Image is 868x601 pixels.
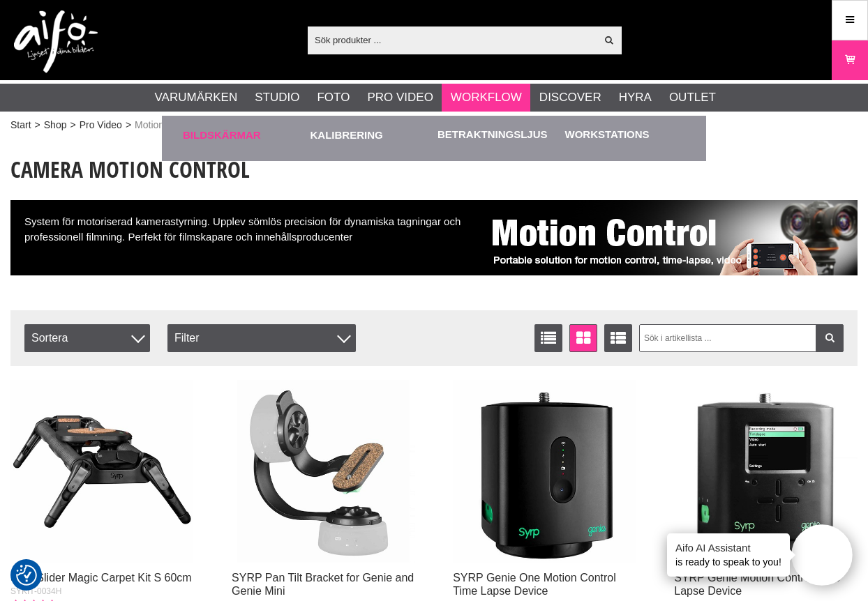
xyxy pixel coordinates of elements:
[667,533,790,577] div: is ready to speak to you!
[534,324,562,352] a: Listvisning
[10,380,193,563] img: Syrp Slider Magic Carpet Kit S 60cm
[80,118,122,132] a: Pro Video
[565,127,650,143] a: Workstations
[310,116,431,154] a: Kalibrering
[255,89,299,107] a: Studio
[604,324,632,352] a: Utökad listvisning
[16,563,37,588] button: Samtyckesinställningar
[135,118,198,132] span: Motion Control
[14,10,98,73] img: logo.png
[10,572,192,584] a: Syrp Slider Magic Carpet Kit S 60cm
[126,118,131,132] span: >
[10,154,858,185] h1: Camera Motion Control
[816,324,844,352] a: Filtrera
[10,586,61,596] span: SYKIT-0034H
[232,572,414,597] a: SYRP Pan Tilt Bracket for Genie and Genie Mini
[674,380,857,563] img: SYRP Genie Motion Control Time Lapse Device
[619,89,652,107] a: Hyra
[308,29,596,50] input: Sök produkter ...
[674,572,840,597] a: SYRP Genie Motion Control Time Lapse Device
[639,324,844,352] input: Sök i artikellista ...
[16,565,37,586] img: Revisit consent button
[437,127,548,143] a: Betraktningsljus
[451,89,522,107] a: Workflow
[481,200,858,275] img: Camera Motion Control
[669,89,716,107] a: Outlet
[317,89,350,107] a: Foto
[453,572,616,597] a: SYRP Genie One Motion Control Time Lapse Device
[10,118,31,132] a: Start
[232,380,414,563] img: SYRP Pan Tilt Bracket for Genie and Genie Mini
[44,118,67,132] a: Shop
[155,89,238,107] a: Varumärken
[35,118,40,132] span: >
[70,118,75,132] span: >
[569,324,597,352] a: Fönstervisning
[539,89,601,107] a: Discover
[367,89,433,107] a: Pro Video
[24,324,150,352] span: Sortera
[167,324,356,352] div: Filter
[453,380,636,563] img: SYRP Genie One Motion Control Time Lapse Device
[183,116,304,154] a: Bildskärmar
[10,200,858,275] div: System för motoriserad kamerastyrning. Upplev sömlös precision för dynamiska tagningar och profes...
[675,540,781,555] h4: Aifo AI Assistant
